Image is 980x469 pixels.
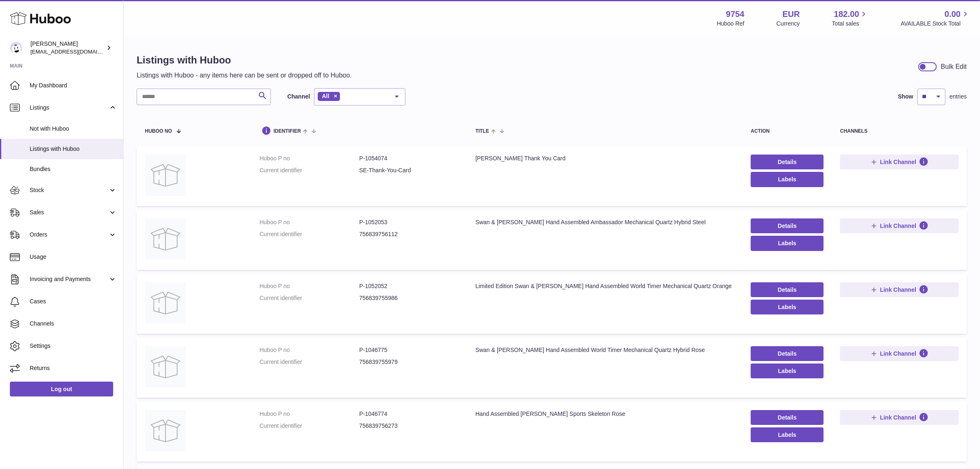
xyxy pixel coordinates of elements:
[359,358,459,366] dd: 756839755979
[901,9,970,28] a: 0.00 AVAILABLE Stock Total
[751,282,824,297] a: Details
[475,218,734,226] div: Swan & [PERSON_NAME] Hand Assembled Ambassador Mechanical Quartz Hybrid Steel
[260,230,359,238] dt: Current identifier
[359,422,459,430] dd: 756839756273
[145,155,186,196] img: Swan Edgar Thank You Card
[260,410,359,418] dt: Huboo P no
[359,294,459,302] dd: 756839755986
[145,218,186,260] img: Swan & Edgar Hand Assembled Ambassador Mechanical Quartz Hybrid Steel
[30,40,105,56] div: [PERSON_NAME]
[260,282,359,290] dt: Huboo P no
[30,165,117,173] span: Bundles
[717,20,745,28] div: Huboo Ref
[359,346,459,354] dd: P-1046775
[840,218,959,233] button: Link Channel
[10,42,22,54] img: internalAdmin-9754@internal.huboo.com
[880,414,916,421] span: Link Channel
[10,382,113,396] a: Log out
[145,129,172,134] span: Huboo no
[840,155,959,169] button: Link Channel
[359,166,459,174] dd: SE-Thank-You-Card
[751,129,824,134] div: action
[475,155,734,162] div: [PERSON_NAME] Thank You Card
[751,300,824,314] button: Labels
[840,410,959,425] button: Link Channel
[359,155,459,162] dd: P-1054074
[475,346,734,354] div: Swan & [PERSON_NAME] Hand Assembled World Timer Mechanical Quartz Hybrid Rose
[832,20,868,28] span: Total sales
[751,346,824,361] a: Details
[30,186,108,194] span: Stock
[30,342,117,350] span: Settings
[941,62,967,71] div: Bulk Edit
[751,363,824,378] button: Labels
[840,129,959,134] div: channels
[30,82,117,89] span: My Dashboard
[30,125,117,133] span: Not with Huboo
[322,93,329,99] span: All
[260,294,359,302] dt: Current identifier
[145,282,186,324] img: Limited Edition Swan & Edgar Hand Assembled World Timer Mechanical Quartz Orange
[880,286,916,293] span: Link Channel
[475,410,734,418] div: Hand Assembled [PERSON_NAME] Sports Skeleton Rose
[30,104,108,112] span: Listings
[359,282,459,290] dd: P-1052052
[751,155,824,169] a: Details
[751,218,824,233] a: Details
[945,9,961,20] span: 0.00
[475,282,734,290] div: Limited Edition Swan & [PERSON_NAME] Hand Assembled World Timer Mechanical Quartz Orange
[359,218,459,226] dd: P-1052053
[137,71,352,80] p: Listings with Huboo - any items here can be sent or dropped off to Huboo.
[359,410,459,418] dd: P-1046774
[30,364,117,372] span: Returns
[30,209,108,216] span: Sales
[145,346,186,387] img: Swan & Edgar Hand Assembled World Timer Mechanical Quartz Hybrid Rose
[30,231,108,239] span: Orders
[274,129,301,134] span: identifier
[777,20,800,28] div: Currency
[30,298,117,305] span: Cases
[840,282,959,297] button: Link Channel
[832,9,868,28] a: 182.00 Total sales
[30,320,117,328] span: Channels
[287,93,310,101] label: Channel
[30,48,121,55] span: [EMAIL_ADDRESS][DOMAIN_NAME]
[137,54,352,67] h1: Listings with Huboo
[880,350,916,357] span: Link Channel
[751,427,824,442] button: Labels
[30,275,108,283] span: Invoicing and Payments
[260,358,359,366] dt: Current identifier
[145,410,186,451] img: Hand Assembled Anthony James Sports Skeleton Rose
[834,9,859,20] span: 182.00
[260,166,359,174] dt: Current identifier
[475,129,489,134] span: title
[751,172,824,187] button: Labels
[901,20,970,28] span: AVAILABLE Stock Total
[751,410,824,425] a: Details
[260,422,359,430] dt: Current identifier
[950,93,967,101] span: entries
[880,222,916,230] span: Link Channel
[359,230,459,238] dd: 756839756112
[260,155,359,162] dt: Huboo P no
[260,346,359,354] dt: Huboo P no
[30,253,117,261] span: Usage
[782,9,800,20] strong: EUR
[726,9,745,20] strong: 9754
[880,158,916,166] span: Link Channel
[751,236,824,251] button: Labels
[898,93,913,101] label: Show
[260,218,359,226] dt: Huboo P no
[840,346,959,361] button: Link Channel
[30,145,117,153] span: Listings with Huboo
